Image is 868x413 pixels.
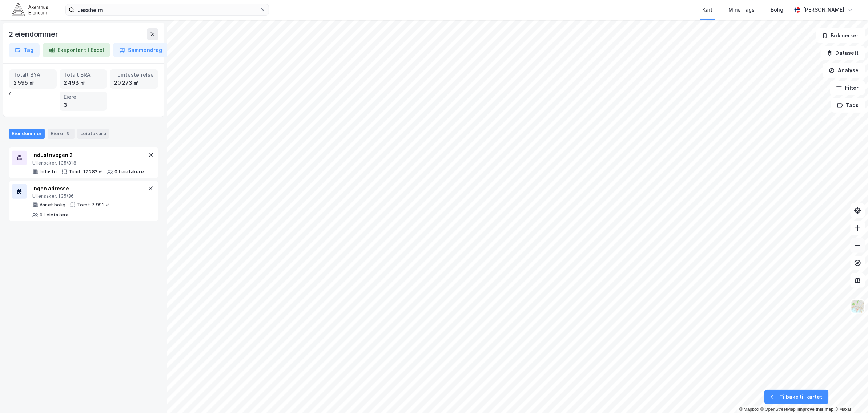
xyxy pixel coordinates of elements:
div: 3 [64,130,72,137]
a: Improve this map [798,407,834,412]
div: 2 493 ㎡ [64,79,103,87]
input: Søk på adresse, matrikkel, gårdeiere, leietakere eller personer [75,4,260,15]
a: OpenStreetMap [761,407,796,412]
div: Ullensaker, 135/36 [32,193,146,199]
div: Eiendommer [9,129,45,139]
button: Tilbake til kartet [764,390,829,404]
div: Ingen adresse [32,184,146,193]
a: Mapbox [739,407,759,412]
div: Leietakere [77,129,109,139]
button: Sammendrag [113,43,168,57]
div: [PERSON_NAME] [803,5,845,14]
div: Kart [703,5,713,14]
button: Eksporter til Excel [43,43,110,57]
div: 20 273 ㎡ [114,79,154,87]
div: Tomt: 7 991 ㎡ [77,202,110,208]
button: Tag [9,43,40,57]
div: Kontrollprogram for chat [832,378,868,413]
div: Tomtestørrelse [114,71,154,79]
div: Industri [40,169,57,175]
img: Z [851,300,865,313]
button: Analyse [823,63,865,78]
button: Bokmerker [816,28,865,43]
div: Eiere [48,129,75,139]
div: Tomt: 12 282 ㎡ [69,169,103,175]
div: 2 eiendommer [9,28,60,40]
div: 3 [64,101,103,109]
button: Datasett [821,46,865,60]
div: 0 Leietakere [40,212,69,218]
img: akershus-eiendom-logo.9091f326c980b4bce74ccdd9f866810c.svg [12,3,48,16]
div: Bolig [771,5,784,14]
button: Tags [831,98,865,113]
div: Annet bolig [40,202,65,208]
div: Eiere [64,93,103,101]
div: 0 Leietakere [114,169,144,175]
button: Filter [830,81,865,95]
iframe: Chat Widget [832,378,868,413]
div: Industrivegen 2 [32,151,144,159]
div: 2 595 ㎡ [13,79,52,87]
div: Mine Tags [729,5,755,14]
div: Ullensaker, 135/318 [32,160,144,166]
div: Totalt BRA [64,71,103,79]
div: 0 [9,69,158,111]
div: Totalt BYA [13,71,52,79]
